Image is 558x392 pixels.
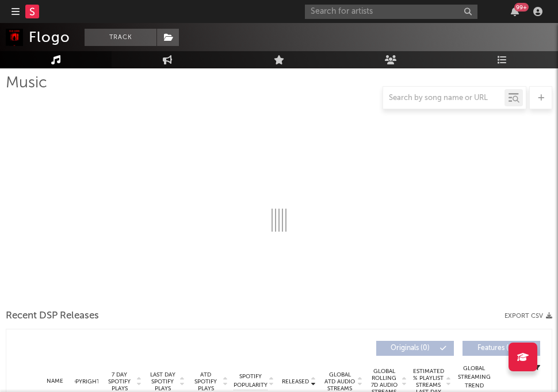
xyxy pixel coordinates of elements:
[6,76,47,90] span: Music
[104,371,135,392] span: 7 Day Spotify Plays
[85,29,156,46] button: Track
[41,377,69,386] div: Name
[376,341,454,356] button: Originals(0)
[505,313,552,320] button: Export CSV
[511,7,519,16] button: 99+
[324,371,356,392] span: Global ATD Audio Streams
[29,29,70,46] div: Flogo
[383,94,505,103] input: Search by song name or URL
[147,371,178,392] span: Last Day Spotify Plays
[190,371,221,392] span: ATD Spotify Plays
[463,341,540,356] button: Features(0)
[470,345,523,352] span: Features ( 0 )
[6,309,99,323] span: Recent DSP Releases
[282,378,309,385] span: Released
[384,345,437,352] span: Originals ( 0 )
[234,372,267,390] span: Spotify Popularity
[514,3,529,11] div: 99 +
[67,378,100,385] span: Copyright
[305,5,477,19] input: Search for artists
